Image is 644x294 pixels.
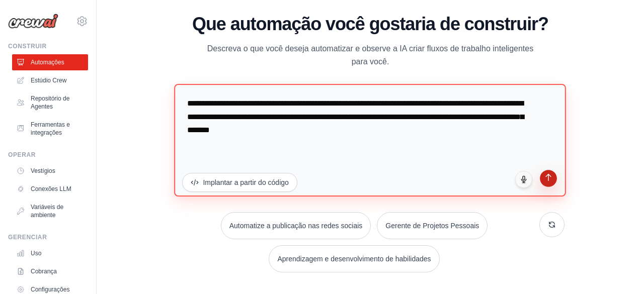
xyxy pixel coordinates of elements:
font: Variáveis ​​de ambiente [31,204,63,219]
a: Conexões LLM [12,181,88,197]
a: Ferramentas e integrações [12,117,88,141]
font: Implantar a partir do código [203,178,288,186]
button: Implantar a partir do código [182,173,297,192]
font: Configurações [31,286,69,293]
font: Gerente de Projetos Pessoais [385,222,479,230]
font: Estúdio Crew [31,77,66,84]
font: Construir [8,43,47,50]
font: Operar [8,151,36,158]
font: Repositório de Agentes [31,95,69,110]
a: Estúdio Crew [12,72,88,88]
button: Aprendizagem e desenvolvimento de habilidades [269,245,439,272]
font: Aprendizagem e desenvolvimento de habilidades [277,255,431,263]
font: Conexões LLM [31,185,71,192]
font: Vestígios [31,167,55,174]
a: Automações [12,54,88,70]
font: Automações [31,59,64,66]
font: Cobrança [31,268,57,275]
a: Uso [12,245,88,261]
a: Variáveis ​​de ambiente [12,199,88,223]
font: Gerenciar [8,234,47,241]
button: Gerente de Projetos Pessoais [377,212,488,239]
a: Vestígios [12,163,88,179]
font: Uso [31,250,41,257]
font: Automatize a publicação nas redes sociais [229,222,363,230]
a: Cobrança [12,263,88,279]
img: Logotipo [8,14,58,29]
font: Que automação você gostaria de construir? [192,14,548,34]
font: Descreva o que você deseja automatizar e observe a IA criar fluxos de trabalho inteligentes para ... [207,44,533,66]
a: Repositório de Agentes [12,90,88,115]
font: Ferramentas e integrações [31,121,70,136]
button: Automatize a publicação nas redes sociais [221,212,371,239]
